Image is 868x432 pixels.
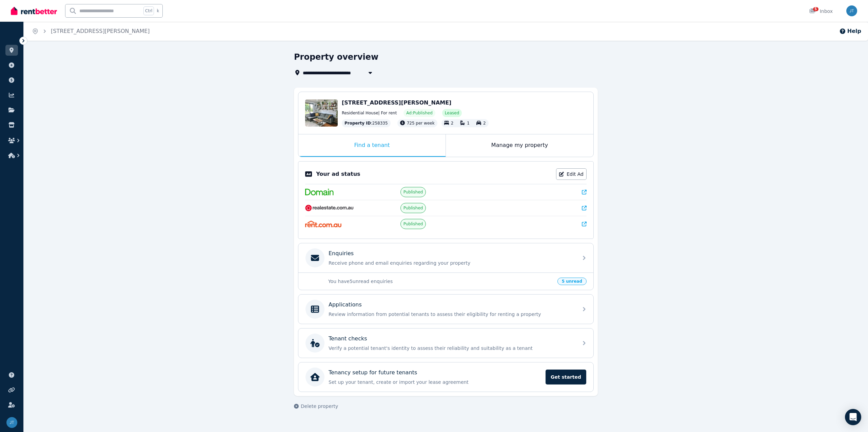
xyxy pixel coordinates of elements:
img: RealEstate.com.au [305,205,354,211]
a: Edit Ad [556,168,587,180]
p: Set up your tenant, create or import your lease agreement [329,379,541,386]
p: Review information from potential tenants to assess their eligibility for renting a property [329,311,574,318]
span: Published [403,189,423,195]
p: Receive phone and email enquiries regarding your property [329,260,574,266]
p: Applications [329,301,362,309]
div: Inbox [809,8,833,15]
p: Tenancy setup for future tenants [329,369,417,377]
a: EnquiriesReceive phone and email enquiries regarding your property [298,243,593,273]
p: Your ad status [316,170,360,178]
img: Rent.com.au [305,221,341,227]
a: ApplicationsReview information from potential tenants to assess their eligibility for renting a p... [298,295,593,324]
p: Verify a potential tenant's identity to assess their reliability and suitability as a tenant [329,345,574,352]
span: Published [403,221,423,227]
span: 2 [451,121,454,126]
span: 1 [467,121,470,126]
span: Get started [546,370,586,384]
img: Domain.com.au [305,189,334,195]
span: Published [403,205,423,211]
img: RentBetter [11,6,57,16]
div: Manage my property [446,134,593,157]
img: Jacek Tomaka [846,5,857,16]
span: 5 unread [557,278,587,285]
a: Tenancy setup for future tenantsSet up your tenant, create or import your lease agreementGet started [298,362,593,392]
div: : 258335 [342,119,391,127]
button: Delete property [294,403,338,410]
span: Ad: Published [406,110,432,116]
span: [STREET_ADDRESS][PERSON_NAME] [342,99,451,106]
span: Residential House | For rent [342,110,397,116]
h1: Property overview [294,52,378,62]
span: Property ID [344,120,371,126]
nav: Breadcrumb [24,22,158,41]
p: You have 5 unread enquiries [328,278,553,285]
span: Leased [445,110,459,116]
span: Ctrl [143,6,154,15]
span: 5 [813,7,818,11]
span: 2 [483,121,486,126]
a: Tenant checksVerify a potential tenant's identity to assess their reliability and suitability as ... [298,328,593,358]
span: k [157,8,159,14]
p: Tenant checks [329,335,367,343]
a: [STREET_ADDRESS][PERSON_NAME] [51,28,150,34]
img: Jacek Tomaka [6,417,17,428]
span: Delete property [301,403,338,410]
button: Help [839,27,861,35]
div: Find a tenant [298,134,446,157]
span: 725 per week [407,121,435,126]
p: Enquiries [329,249,354,258]
div: Open Intercom Messenger [845,409,861,425]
